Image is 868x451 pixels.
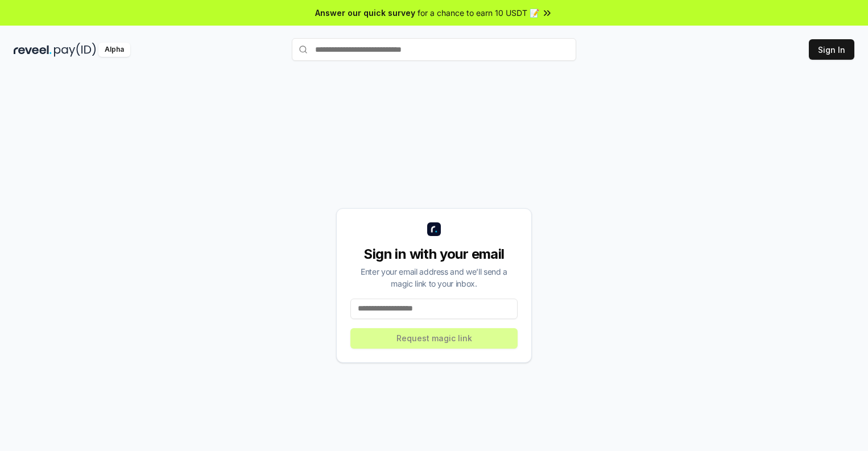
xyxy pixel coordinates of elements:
[98,43,130,57] div: Alpha
[350,266,518,289] div: Enter your email address and we’ll send a magic link to your inbox.
[14,43,52,57] img: reveel_dark
[427,222,441,236] img: logo_small
[315,7,415,19] span: Answer our quick survey
[350,245,518,263] div: Sign in with your email
[809,39,854,60] button: Sign In
[418,7,539,19] span: for a chance to earn 10 USDT 📝
[54,43,96,57] img: pay_id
